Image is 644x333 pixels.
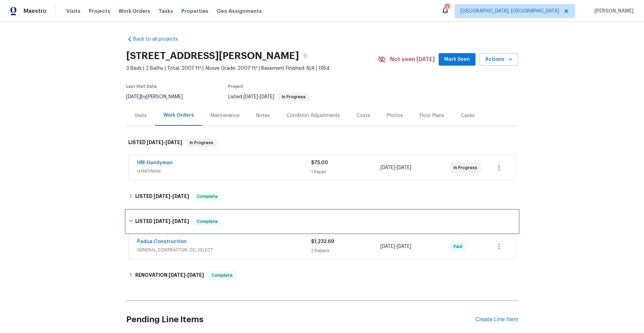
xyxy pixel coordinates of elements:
[380,164,411,171] span: -
[475,316,518,323] div: Create Line Item
[592,8,634,15] span: [PERSON_NAME]
[194,193,221,200] span: Complete
[24,8,46,15] span: Maestro
[137,247,311,253] span: GENERAL_CONTRACTOR, OD_SELECT
[480,53,518,66] button: Actions
[137,160,173,165] a: HM-Handyman
[357,112,370,119] div: Costs
[128,139,182,147] h6: LISTED
[397,165,411,170] span: [DATE]
[311,239,334,244] span: $1,232.69
[211,112,240,119] div: Maintenance
[187,139,216,146] span: In Progress
[126,188,518,205] div: LISTED [DATE]-[DATE]Complete
[380,165,395,170] span: [DATE]
[444,55,470,64] span: Mark Seen
[260,94,274,99] span: [DATE]
[279,95,308,99] span: In Progress
[126,65,378,72] span: 3 Beds | 2 Baths | Total: 2007 ft² | Above Grade: 2007 ft² | Basement Finished: N/A | 1954
[243,94,258,99] span: [DATE]
[126,132,518,154] div: LISTED [DATE]-[DATE]In Progress
[194,218,221,225] span: Complete
[135,192,189,201] h6: LISTED
[299,50,311,62] button: Copy Address
[126,36,193,43] a: Back to all projects
[135,217,189,226] h6: LISTED
[420,112,444,119] div: Floor Plans
[187,273,204,277] span: [DATE]
[126,84,157,89] span: Last Visit Date
[154,219,189,224] span: -
[256,112,270,119] div: Notes
[172,194,189,199] span: [DATE]
[380,243,411,250] span: -
[163,112,194,119] div: Work Orders
[228,84,243,89] span: Project
[209,272,235,279] span: Complete
[66,8,80,15] span: Visits
[217,8,262,15] span: Geo Assignments
[439,53,475,66] button: Mark Seen
[311,168,381,175] div: 1 Repair
[147,140,163,145] span: [DATE]
[126,267,518,284] div: RENOVATION [DATE]-[DATE]Complete
[311,247,381,254] div: 2 Repairs
[397,244,411,249] span: [DATE]
[243,94,274,99] span: -
[380,244,395,249] span: [DATE]
[137,239,187,244] a: Padua Construction
[286,112,340,119] div: Condition Adjustments
[126,210,518,233] div: LISTED [DATE]-[DATE]Complete
[390,56,435,63] span: Not seen [DATE]
[147,140,182,145] span: -
[169,273,185,277] span: [DATE]
[137,168,311,175] span: HANDYMAN
[154,219,170,224] span: [DATE]
[454,164,480,171] span: In Progress
[154,194,189,199] span: -
[126,52,299,59] h2: [STREET_ADDRESS][PERSON_NAME]
[461,8,559,15] span: [GEOGRAPHIC_DATA], [GEOGRAPHIC_DATA]
[485,55,513,64] span: Actions
[135,271,204,280] h6: RENOVATION
[445,4,449,11] div: 4
[181,8,208,15] span: Properties
[126,94,141,99] span: [DATE]
[154,194,170,199] span: [DATE]
[387,112,403,119] div: Photos
[228,94,309,99] span: Listed
[454,243,465,250] span: Paid
[158,9,173,14] span: Tasks
[165,140,182,145] span: [DATE]
[461,112,475,119] div: Cases
[311,160,328,165] span: $75.00
[169,273,204,277] span: -
[119,8,150,15] span: Work Orders
[89,8,110,15] span: Projects
[126,93,191,101] div: by [PERSON_NAME]
[172,219,189,224] span: [DATE]
[135,112,147,119] div: Visits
